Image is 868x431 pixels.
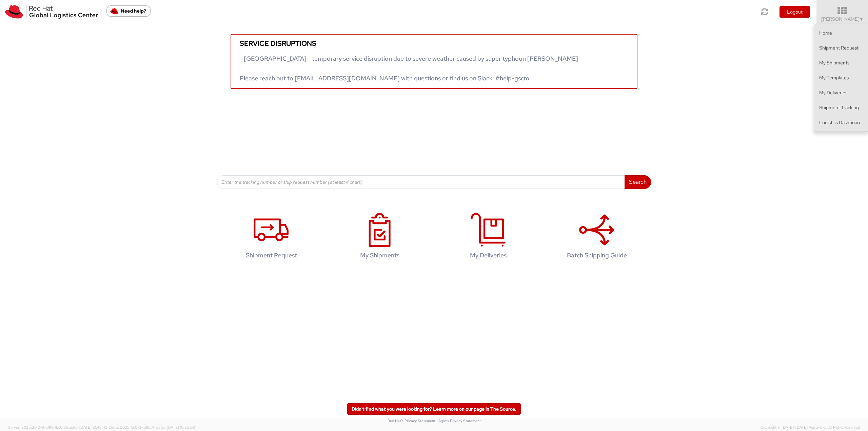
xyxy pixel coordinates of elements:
[108,425,195,430] span: Client: 2025.18.0-37e85b1
[436,418,481,423] a: | Agistix Privacy Statement
[240,40,628,47] h5: Service disruptions
[814,100,868,115] a: Shipment Tracking
[8,425,107,430] span: Server: 2025.20.0-970904bc0f3
[821,16,864,22] span: [PERSON_NAME]
[231,34,637,89] a: Service disruptions - [GEOGRAPHIC_DATA] - temporary service disruption due to severe weather caus...
[625,175,651,189] button: Search
[217,175,625,189] input: Enter the tracking number or ship request number (at least 4 chars)
[347,403,521,415] a: Didn't find what you were looking for? Learn more on our page in The Source.
[814,70,868,85] a: My Templates
[553,252,640,259] h4: Batch Shipping Guide
[814,115,868,130] a: Logistics Dashboard
[437,206,539,269] a: My Deliveries
[814,55,868,70] a: My Shipments
[761,425,860,430] span: Copyright © [DATE]-[DATE] Agistix Inc., All Rights Reserved
[445,252,532,259] h4: My Deliveries
[814,40,868,55] a: Shipment Request
[388,418,435,423] a: Red Hat's Privacy Statement
[240,55,578,82] span: - [GEOGRAPHIC_DATA] - temporary service disruption due to severe weather caused by super typhoon ...
[860,17,864,22] span: ▼
[220,206,322,269] a: Shipment Request
[106,5,151,17] button: Need help?
[66,425,107,430] span: master, [DATE] 10:43:43
[814,85,868,100] a: My Deliveries
[780,6,810,18] button: Logout
[5,5,98,19] img: rh-logistics-00dfa346123c4ec078e1.svg
[329,206,431,269] a: My Shipments
[228,252,315,259] h4: Shipment Request
[814,25,868,40] a: Home
[336,252,423,259] h4: My Shipments
[154,425,195,430] span: master, [DATE] 10:25:00
[546,206,648,269] a: Batch Shipping Guide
